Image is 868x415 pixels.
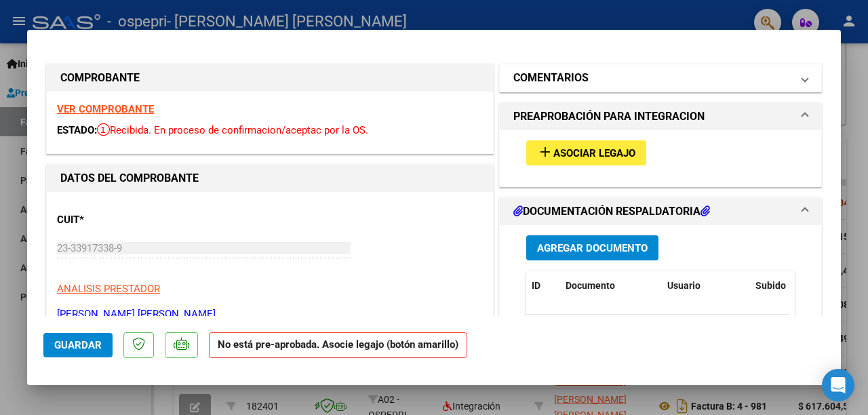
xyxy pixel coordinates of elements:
span: ANALISIS PRESTADOR [57,283,160,295]
p: [PERSON_NAME] [PERSON_NAME] [57,307,483,322]
a: VER COMPROBANTE [57,103,154,115]
div: PREAPROBACIÓN PARA INTEGRACION [500,130,821,186]
datatable-header-cell: Documento [560,271,662,300]
span: Recibida. En proceso de confirmacion/aceptac por la OS. [97,124,368,136]
datatable-header-cell: ID [526,271,560,300]
button: Agregar Documento [526,235,658,260]
mat-expansion-panel-header: COMENTARIOS [500,64,821,92]
p: CUIT [57,212,184,228]
h1: PREAPROBACIÓN PARA INTEGRACION [513,108,705,125]
mat-expansion-panel-header: PREAPROBACIÓN PARA INTEGRACION [500,103,821,130]
span: Guardar [54,339,102,351]
span: Agregar Documento [537,242,648,254]
strong: DATOS DEL COMPROBANTE [60,172,199,184]
span: Documento [566,280,615,291]
button: Guardar [43,333,113,357]
mat-icon: add [537,144,553,160]
button: Asociar Legajo [526,140,646,165]
h1: COMENTARIOS [513,70,589,86]
strong: COMPROBANTE [60,71,140,84]
div: Open Intercom Messenger [822,369,854,401]
h1: DOCUMENTACIÓN RESPALDATORIA [513,203,710,220]
span: Subido [755,280,786,291]
span: Asociar Legajo [553,147,635,159]
datatable-header-cell: Usuario [662,271,750,300]
span: Usuario [667,280,701,291]
span: ESTADO: [57,124,97,136]
span: ID [532,280,540,291]
strong: No está pre-aprobada. Asocie legajo (botón amarillo) [209,332,467,359]
datatable-header-cell: Subido [750,271,818,300]
mat-expansion-panel-header: DOCUMENTACIÓN RESPALDATORIA [500,198,821,225]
